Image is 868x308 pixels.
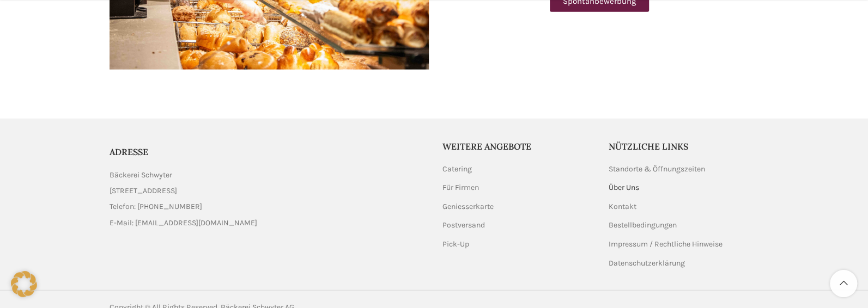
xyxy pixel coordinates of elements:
a: List item link [110,201,426,213]
span: [STREET_ADDRESS] [110,185,177,197]
span: ADRESSE [110,146,148,157]
a: Pick-Up [442,239,470,250]
a: Impressum / Rechtliche Hinweise [609,239,724,250]
a: Postversand [442,220,486,231]
a: Standorte & Öffnungszeiten [609,164,706,175]
h5: Weitere Angebote [442,140,593,152]
span: Bäckerei Schwyter [110,169,172,181]
a: Geniesserkarte [442,201,495,212]
a: Scroll to top button [830,270,857,297]
a: List item link [110,217,426,229]
h5: Nützliche Links [609,140,759,152]
a: Bestellbedingungen [609,220,678,231]
a: Kontakt [609,201,638,212]
a: Für Firmen [442,182,480,193]
a: Catering [442,164,473,175]
a: Über Uns [609,182,640,193]
a: Datenschutzerklärung [609,258,686,269]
